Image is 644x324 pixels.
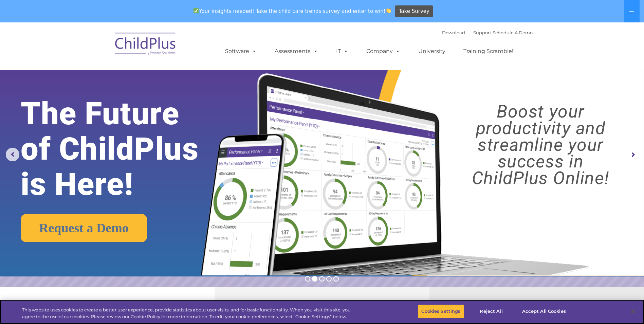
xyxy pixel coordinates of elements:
rs-layer: The Future of ChildPlus is Here! [21,96,226,202]
rs-layer: Boost your productivity and streamline your success in ChildPlus Online! [445,103,636,186]
button: Reject All [470,304,513,319]
div: This website uses cookies to create a better user experience, provide statistics about user visit... [22,307,354,320]
span: Your insights needed! Take the child care trends survey and enter to win! [191,4,394,18]
a: Schedule A Demo [493,30,533,35]
span: Take Survey [399,5,429,17]
a: Support [473,30,491,35]
span: Phone number [94,73,123,78]
font: | [442,30,533,35]
a: Download [442,30,465,35]
a: Request a Demo [21,214,147,242]
a: Company [360,44,407,58]
a: Take Survey [395,5,433,17]
span: Last name [94,45,115,50]
img: 👏 [386,8,391,13]
img: ChildPlus by Procare Solutions [112,28,180,62]
button: Close [626,304,641,319]
button: Cookies Settings [418,304,464,319]
img: ✅ [194,8,199,13]
a: Software [218,44,263,58]
a: Assessments [268,44,325,58]
a: Training Scramble!! [457,44,521,58]
a: IT [329,44,355,58]
a: University [411,44,452,58]
button: Accept All Cookies [518,304,570,319]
